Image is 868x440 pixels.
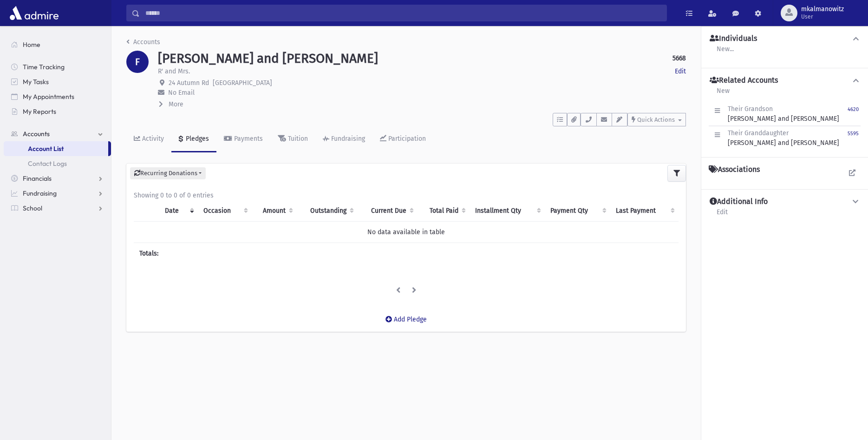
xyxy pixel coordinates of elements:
a: Tuition [270,126,315,152]
a: Account List [4,141,108,156]
span: mkalmanowitz [801,6,844,13]
span: School [23,204,42,212]
span: Their Grandson [728,105,773,113]
div: F [126,51,149,73]
h4: Additional Info [710,197,768,207]
a: Fundraising [4,186,111,201]
span: Their Granddaughter [728,129,789,137]
a: Pledges [171,126,216,152]
div: [PERSON_NAME] and [PERSON_NAME] [728,104,839,124]
th: Date: activate to sort column ascending [159,200,198,222]
p: R' and Mrs. [158,66,190,76]
input: Search [140,5,666,21]
th: Occasion : activate to sort column ascending [198,200,252,222]
span: My Appointments [23,92,74,101]
div: Fundraising [329,135,365,143]
span: Financials [23,174,52,183]
th: Last Payment: activate to sort column ascending [610,200,679,222]
a: Activity [126,126,171,152]
button: More [158,99,184,109]
th: Amount: activate to sort column ascending [252,200,297,222]
span: Home [23,40,40,49]
h4: Associations [709,165,760,174]
span: Time Tracking [23,63,65,71]
div: Activity [140,135,164,143]
h4: Related Accounts [710,76,778,85]
span: Accounts [23,130,50,138]
span: [GEOGRAPHIC_DATA] [213,79,272,87]
span: More [169,100,183,108]
span: 24 Autumn Rd [169,79,209,87]
span: No Email [168,89,195,97]
span: Account List [28,144,64,153]
small: 5595 [848,131,859,137]
h4: Individuals [710,34,757,44]
td: No data available in table [134,221,679,243]
a: Add Pledge [378,308,434,331]
a: 4620 [848,104,859,124]
a: New [716,85,730,102]
a: 5595 [848,128,859,148]
a: My Reports [4,104,111,119]
h1: [PERSON_NAME] and [PERSON_NAME] [158,51,378,66]
div: Tuition [286,135,308,143]
span: My Tasks [23,78,49,86]
span: Quick Actions [637,116,675,123]
button: Individuals [709,34,861,44]
a: New... [716,44,734,60]
nav: breadcrumb [126,37,160,51]
a: Financials [4,171,111,186]
button: Additional Info [709,197,861,207]
th: Current Due: activate to sort column ascending [358,200,418,222]
a: Home [4,37,111,52]
span: Contact Logs [28,159,67,168]
th: Payment Qty: activate to sort column ascending [545,200,610,222]
div: Pledges [184,135,209,143]
div: Showing 0 to 0 of 0 entries [134,190,679,200]
a: Edit [716,207,728,223]
a: Edit [675,66,686,76]
a: Accounts [126,38,160,46]
strong: 5668 [672,53,686,63]
a: Participation [372,126,433,152]
a: Payments [216,126,270,152]
a: Fundraising [315,126,372,152]
div: [PERSON_NAME] and [PERSON_NAME] [728,128,839,148]
th: Installment Qty: activate to sort column ascending [470,200,545,222]
a: Accounts [4,126,111,141]
img: AdmirePro [7,4,61,22]
button: Related Accounts [709,76,861,85]
div: Participation [386,135,426,143]
span: User [801,13,844,20]
a: My Appointments [4,89,111,104]
a: My Tasks [4,74,111,89]
div: Payments [232,135,263,143]
a: Time Tracking [4,59,111,74]
a: Contact Logs [4,156,111,171]
small: 4620 [848,106,859,112]
button: Quick Actions [627,113,686,126]
th: Totals: [134,243,252,264]
button: Recurring Donations [130,167,206,179]
a: School [4,201,111,216]
span: Fundraising [23,189,57,197]
th: Outstanding: activate to sort column ascending [297,200,358,222]
th: Total Paid: activate to sort column ascending [418,200,470,222]
span: My Reports [23,107,56,116]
